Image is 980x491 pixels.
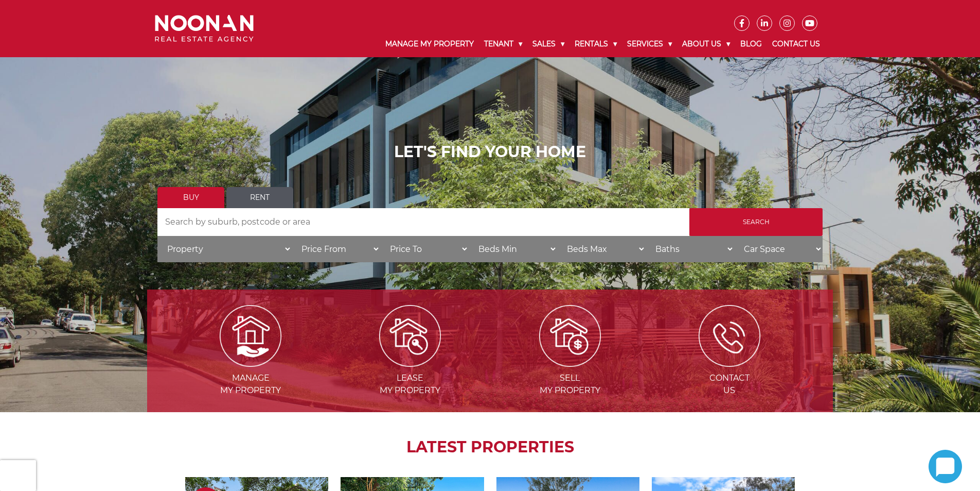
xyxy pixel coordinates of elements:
a: Services [622,31,677,57]
a: Rentals [569,31,622,57]
a: Blog [735,31,767,57]
span: Lease my Property [331,372,489,397]
span: Sell my Property [491,372,649,397]
a: Buy [157,187,224,208]
span: Manage my Property [172,372,329,397]
a: Sell my property Sellmy Property [491,330,649,395]
input: Search by suburb, postcode or area [157,208,689,236]
img: Manage my Property [220,305,281,367]
img: Noonan Real Estate Agency [155,15,254,42]
img: Sell my property [539,305,601,367]
img: ICONS [699,305,760,367]
a: Contact Us [767,31,825,57]
span: Contact Us [651,372,808,397]
a: Sales [527,31,569,57]
img: Lease my property [379,305,441,367]
a: Lease my property Leasemy Property [331,330,489,395]
h2: LATEST PROPERTIES [173,438,807,456]
a: Manage My Property [380,31,479,57]
h1: LET'S FIND YOUR HOME [157,143,823,161]
a: ICONS ContactUs [651,330,808,395]
a: Manage my Property Managemy Property [172,330,329,395]
a: Rent [226,187,293,208]
input: Search [689,208,823,236]
a: About Us [677,31,735,57]
a: Tenant [479,31,527,57]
